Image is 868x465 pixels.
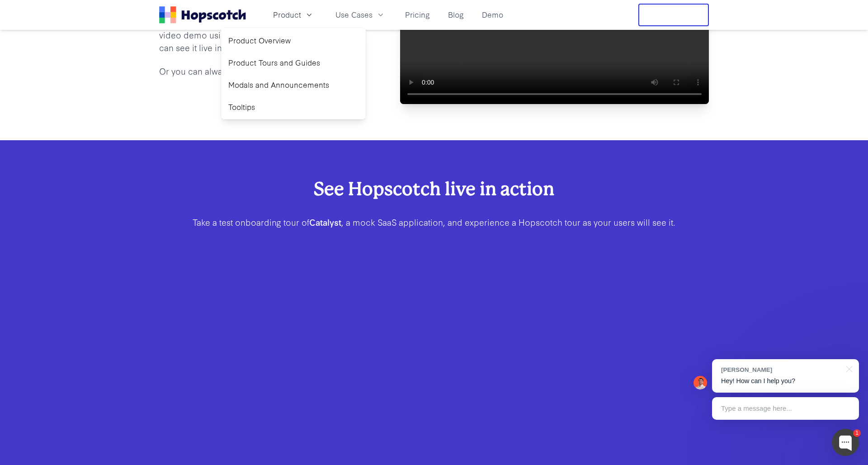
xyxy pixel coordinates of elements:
[225,98,362,116] a: Tooltips
[853,429,861,437] div: 1
[225,53,362,72] a: Product Tours and Guides
[335,9,373,20] span: Use Cases
[638,4,709,26] button: Free Trial
[159,16,371,54] p: Our co-founder [PERSON_NAME] takes you through a video demo using Hopscotch product tours so you ...
[268,7,319,22] button: Product
[721,365,841,374] div: [PERSON_NAME]
[188,216,680,228] p: Take a test onboarding tour of , a mock SaaS application, and experience a Hopscotch tour as your...
[225,76,362,94] a: Modals and Announcements
[330,7,391,22] button: Use Cases
[712,397,859,420] div: Type a message here...
[478,7,507,22] a: Demo
[273,9,301,20] span: Product
[721,376,850,386] p: Hey! How can I help you?
[309,216,341,228] b: Catalyst
[159,65,371,77] p: Or you can always .
[188,176,680,201] h2: See Hopscotch live in action
[444,7,467,22] a: Blog
[159,6,246,24] a: Home
[693,376,707,389] img: Mark Spera
[401,7,434,22] a: Pricing
[225,31,362,50] a: Product Overview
